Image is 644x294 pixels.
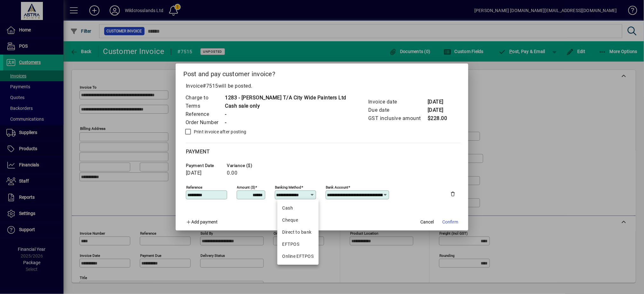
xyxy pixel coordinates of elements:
[417,217,437,228] button: Cancel
[183,82,461,90] p: Invoice will be posted .
[277,202,319,214] mat-option: Cash
[368,106,427,114] td: Due date
[185,110,225,118] td: Reference
[176,63,469,82] h2: Post and pay customer invoice?
[275,185,302,189] mat-label: Banking method
[185,102,225,110] td: Terms
[440,217,461,228] button: Confirm
[368,114,427,123] td: GST inclusive amount
[186,170,202,176] span: [DATE]
[183,217,220,228] button: Add payment
[185,94,225,102] td: Charge to
[225,94,347,102] td: 1283 - [PERSON_NAME] T/A City Wide Painters Ltd
[282,229,314,236] div: Direct to bank
[427,106,453,114] td: [DATE]
[225,102,347,110] td: Cash sale only
[282,253,314,260] div: Online EFTPOS
[186,149,210,155] span: Payment
[420,219,434,225] span: Cancel
[277,214,319,226] mat-option: Cheque
[227,170,238,176] span: 0.00
[191,219,218,224] span: Add payment
[203,83,218,89] span: #7515
[442,219,458,225] span: Confirm
[368,98,427,106] td: Invoice date
[277,238,319,250] mat-option: EFTPOS
[326,185,349,189] mat-label: Bank Account
[225,110,347,118] td: -
[193,129,247,135] label: Print invoice after posting
[427,114,453,123] td: $228.00
[186,163,224,168] span: Payment date
[282,217,314,224] div: Cheque
[186,185,202,189] mat-label: Reference
[227,163,265,168] span: Variance ($)
[237,185,255,189] mat-label: Amount ($)
[282,205,314,211] div: Cash
[277,250,319,262] mat-option: Online EFTPOS
[277,226,319,238] mat-option: Direct to bank
[225,118,347,127] td: -
[427,98,453,106] td: [DATE]
[185,118,225,127] td: Order Number
[282,241,314,248] div: EFTPOS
